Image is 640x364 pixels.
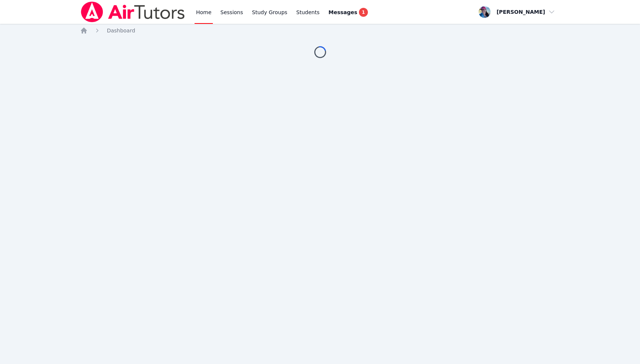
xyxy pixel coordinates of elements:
[80,1,186,22] img: Air Tutors
[328,9,357,16] span: Messages
[107,28,135,34] span: Dashboard
[359,8,368,17] span: 1
[107,27,135,34] a: Dashboard
[80,27,560,34] nav: Breadcrumb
